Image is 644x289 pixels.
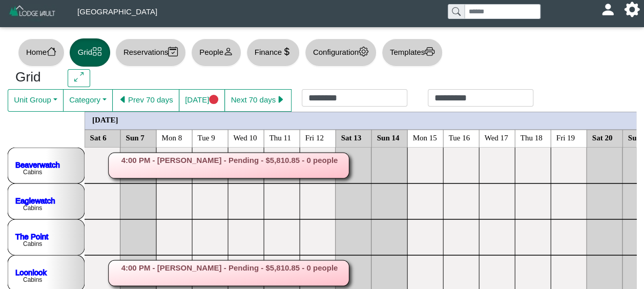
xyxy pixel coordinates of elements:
[224,89,292,112] button: Next 70 dayscaret right fill
[115,38,186,67] button: Reservationscalendar2 check
[425,47,434,56] svg: printer
[223,47,233,56] svg: person
[112,89,179,112] button: caret left fillPrev 70 days
[15,196,55,204] a: Eaglewatch
[18,38,65,67] button: Homehouse
[162,133,182,141] text: Mon 8
[198,133,215,141] text: Tue 9
[302,89,407,107] input: Check in
[246,38,300,67] button: Financecurrency dollar
[179,89,225,112] button: [DATE]circle fill
[23,204,42,212] text: Cabins
[191,38,241,67] button: Peopleperson
[209,95,219,105] svg: circle fill
[68,69,90,88] button: arrows angle expand
[15,267,47,276] a: Loonlook
[521,133,543,141] text: Thu 18
[556,133,575,141] text: Fri 19
[118,95,128,105] svg: caret left fill
[413,133,437,141] text: Mon 15
[592,133,613,141] text: Sat 20
[449,133,470,141] text: Tue 16
[15,69,52,86] h3: Grid
[23,169,42,176] text: Cabins
[168,47,178,56] svg: calendar2 check
[8,89,64,112] button: Unit Group
[428,89,533,107] input: Check out
[23,276,42,283] text: Cabins
[282,47,292,56] svg: currency dollar
[63,89,113,112] button: Category
[92,47,102,56] svg: grid
[359,47,368,56] svg: gear
[604,6,612,13] svg: person fill
[15,232,49,240] a: The Point
[485,133,508,141] text: Wed 17
[70,38,110,67] button: Gridgrid
[90,133,107,141] text: Sat 6
[628,6,636,13] svg: gear fill
[23,240,42,247] text: Cabins
[377,133,400,141] text: Sun 14
[126,133,145,141] text: Sun 7
[269,133,291,141] text: Thu 11
[15,160,60,169] a: Beaverwatch
[234,133,257,141] text: Wed 10
[382,38,443,67] button: Templatesprinter
[47,47,56,56] svg: house
[341,133,362,141] text: Sat 13
[74,72,84,82] svg: arrows angle expand
[92,115,118,123] text: [DATE]
[276,95,285,105] svg: caret right fill
[305,38,377,67] button: Configurationgear
[305,133,324,141] text: Fri 12
[8,4,57,22] img: Z
[452,7,460,15] svg: search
